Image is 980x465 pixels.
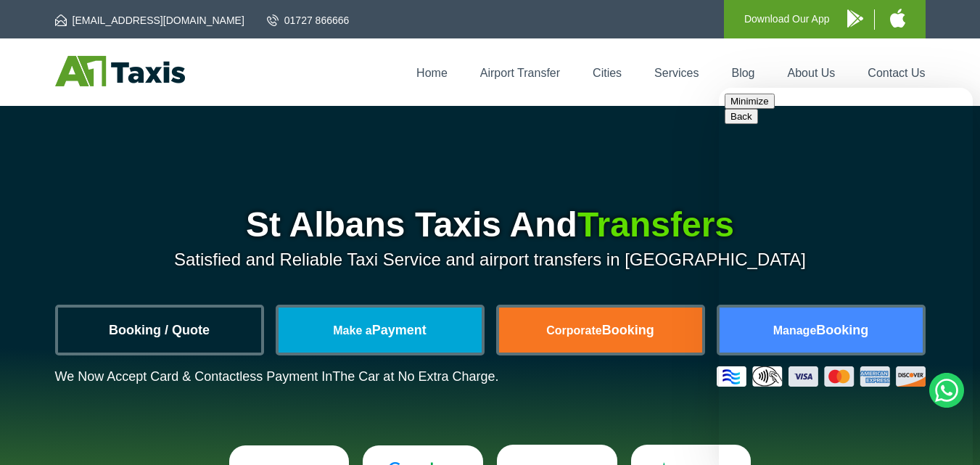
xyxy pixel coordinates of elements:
a: Contact Us [868,67,925,79]
iframe: chat widget [719,88,973,465]
img: Credit And Debit Cards [717,366,926,387]
a: [EMAIL_ADDRESS][DOMAIN_NAME] [55,13,244,28]
a: CorporateBooking [499,308,702,353]
a: Airport Transfer [480,67,560,79]
a: Make aPayment [279,308,482,353]
a: Services [654,67,699,79]
a: 01727 866666 [267,13,350,28]
p: Download Our App [744,10,830,28]
a: Booking / Quote [58,308,261,353]
p: We Now Accept Card & Contactless Payment In [55,369,499,384]
h1: St Albans Taxis And [55,207,926,242]
span: Corporate [546,324,601,337]
span: The Car at No Extra Charge. [332,369,498,384]
img: A1 Taxis iPhone App [890,9,905,28]
img: A1 Taxis St Albans LTD [55,56,185,86]
span: Transfers [577,205,734,244]
a: Blog [731,67,754,79]
p: Satisfied and Reliable Taxi Service and airport transfers in [GEOGRAPHIC_DATA] [55,250,926,270]
a: Cities [593,67,622,79]
a: Home [416,67,448,79]
img: A1 Taxis Android App [847,9,863,28]
a: About Us [788,67,836,79]
span: Make a [333,324,371,337]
